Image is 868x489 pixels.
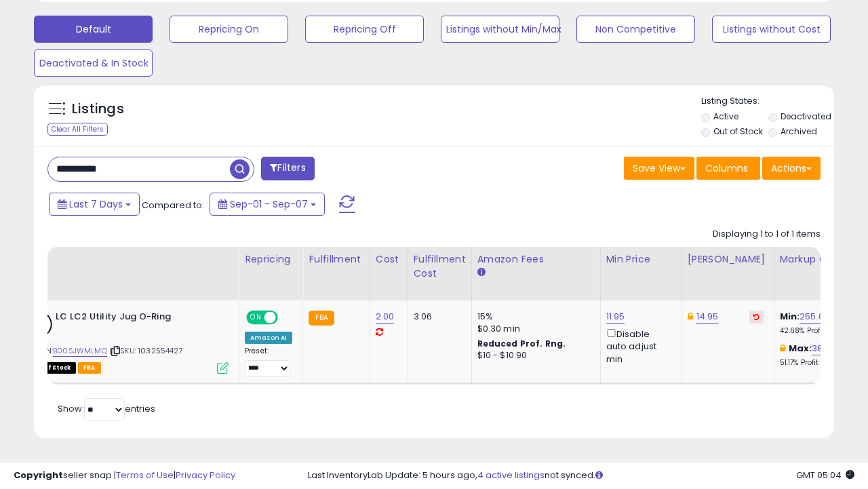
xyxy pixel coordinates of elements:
b: Min: [780,310,800,323]
button: Save View [624,157,694,180]
div: Cost [376,252,402,267]
small: Amazon Fees. [477,267,486,279]
span: FBA [78,362,101,374]
small: FBA [309,311,334,326]
div: $10 - $10.90 [477,350,590,361]
button: Repricing On [170,16,288,43]
label: Archived [781,125,817,137]
a: 11.95 [606,310,625,324]
div: $0.30 min [477,323,590,335]
div: Repricing [245,252,297,267]
b: LC LC2 Utility Jug O-Ring [56,311,220,327]
div: seller snap | | [14,469,235,482]
b: Max: [789,342,812,355]
button: Last 7 Days [49,193,140,216]
button: Default [34,16,153,43]
span: Last 7 Days [69,197,123,211]
button: Sep-01 - Sep-07 [210,193,325,216]
p: Listing States: [701,95,834,108]
div: Fulfillment [309,252,363,267]
span: ON [248,312,264,324]
strong: Copyright [14,469,63,482]
span: Compared to: [142,199,204,212]
div: Displaying 1 to 1 of 1 items [713,228,821,241]
div: [PERSON_NAME] [688,252,768,267]
div: ASIN: [25,311,229,372]
div: Fulfillment Cost [414,252,466,281]
div: Disable auto adjust min [606,326,671,366]
span: Sep-01 - Sep-07 [230,197,308,211]
button: Repricing Off [305,16,424,43]
button: Non Competitive [576,16,695,43]
a: 14.95 [696,310,719,324]
div: Preset: [245,347,292,377]
button: Listings without Cost [712,16,831,43]
a: 382.50 [812,342,842,355]
div: Last InventoryLab Update: 5 hours ago, not synced. [308,469,854,482]
div: Clear All Filters [47,123,108,136]
a: 4 active listings [477,469,545,482]
button: Actions [762,157,821,180]
div: Amazon AI [245,332,292,344]
div: Title [22,252,233,267]
b: Reduced Prof. Rng. [477,338,566,349]
button: Columns [696,157,760,180]
span: All listings that are currently out of stock and unavailable for purchase on Amazon [25,362,76,374]
div: Amazon Fees [477,252,595,267]
a: Terms of Use [116,469,174,482]
div: 15% [477,311,590,323]
label: Active [713,111,738,122]
span: OFF [276,312,298,324]
span: Columns [705,161,748,175]
button: Listings without Min/Max [441,16,559,43]
a: B00SJWMLMQ [53,345,107,357]
span: | SKU: 1032554427 [109,345,183,356]
label: Deactivated [781,111,831,122]
a: 255.00 [800,310,829,324]
button: Filters [261,157,314,180]
label: Out of Stock [713,125,763,137]
div: Min Price [606,252,676,267]
span: 2025-09-16 05:04 GMT [796,469,854,482]
div: 3.06 [414,311,461,323]
a: Privacy Policy [176,469,235,482]
h5: Listings [72,100,124,119]
span: Show: entries [58,402,155,415]
a: 2.00 [376,310,395,324]
button: Deactivated & In Stock [34,50,153,77]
